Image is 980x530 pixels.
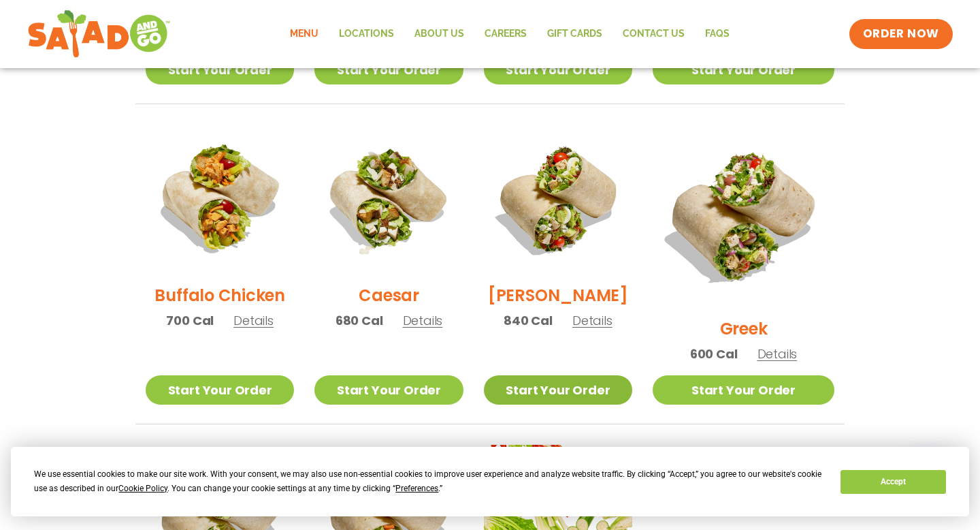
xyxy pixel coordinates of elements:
[404,18,474,50] a: About Us
[11,447,969,516] div: Cookie Consent Prompt
[146,375,294,405] a: Start Your Order
[146,125,294,273] img: Product photo for Buffalo Chicken Wrap
[314,375,463,405] a: Start Your Order
[849,19,953,49] a: ORDER NOW
[359,283,419,307] h2: Caesar
[484,55,632,84] a: Start Your Order
[154,283,284,307] h2: Buffalo Chicken
[653,125,834,307] img: Product photo for Greek Wrap
[612,18,695,50] a: Contact Us
[757,345,798,362] span: Details
[27,7,171,61] img: new-SAG-logo-768×292
[653,55,834,84] a: Start Your Order
[474,18,537,50] a: Careers
[484,375,632,405] a: Start Your Order
[280,18,740,50] nav: Menu
[314,55,463,84] a: Start Your Order
[690,345,738,363] span: 600 Cal
[572,312,612,329] span: Details
[336,311,383,330] span: 680 Cal
[720,317,768,341] h2: Greek
[504,311,553,330] span: 840 Cal
[166,311,214,330] span: 700 Cal
[329,18,404,50] a: Locations
[863,26,939,42] span: ORDER NOW
[488,283,628,307] h2: [PERSON_NAME]
[840,470,945,494] button: Accept
[233,312,274,329] span: Details
[395,484,438,493] span: Preferences
[118,484,167,493] span: Cookie Policy
[403,312,443,329] span: Details
[314,125,463,273] img: Product photo for Caesar Wrap
[653,375,834,405] a: Start Your Order
[695,18,740,50] a: FAQs
[146,55,294,84] a: Start Your Order
[484,125,632,273] img: Product photo for Cobb Wrap
[280,18,329,50] a: Menu
[34,467,824,496] div: We use essential cookies to make our site work. With your consent, we may also use non-essential ...
[537,18,612,50] a: GIFT CARDS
